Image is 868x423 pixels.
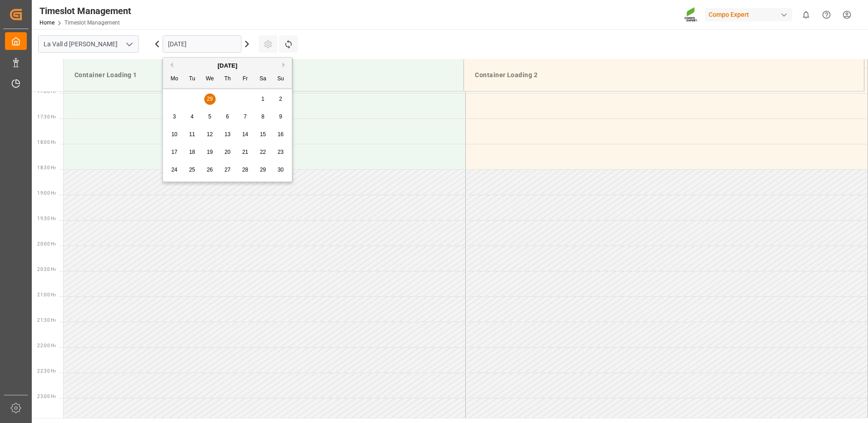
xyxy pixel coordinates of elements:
[37,318,56,323] span: 21:30 Hr
[168,62,173,68] button: Previous Month
[222,147,233,158] div: Choose Thursday, November 20th, 2025
[282,62,288,68] button: Next Month
[224,149,230,155] span: 20
[207,131,212,138] span: 12
[705,8,792,21] div: Compo Expert
[277,149,283,155] span: 23
[163,61,292,70] div: [DATE]
[275,129,286,140] div: Choose Sunday, November 16th, 2025
[257,74,269,85] div: Sa
[257,111,269,123] div: Choose Saturday, November 8th, 2025
[816,5,837,25] button: Help Center
[163,35,242,53] input: DD.MM.YYYY
[37,191,56,196] span: 19:00 Hr
[240,147,251,158] div: Choose Friday, November 21st, 2025
[275,93,286,105] div: Choose Sunday, November 2nd, 2025
[222,164,233,176] div: Choose Thursday, November 27th, 2025
[207,149,212,155] span: 19
[39,20,54,26] a: Home
[37,267,56,272] span: 20:30 Hr
[260,149,266,155] span: 22
[37,140,56,145] span: 18:00 Hr
[169,111,180,123] div: Choose Monday, November 3rd, 2025
[208,113,212,120] span: 5
[189,149,195,155] span: 18
[204,164,216,176] div: Choose Wednesday, November 26th, 2025
[240,129,251,140] div: Choose Friday, November 14th, 2025
[37,369,56,374] span: 22:30 Hr
[187,147,198,158] div: Choose Tuesday, November 18th, 2025
[222,74,233,85] div: Th
[37,343,56,348] span: 22:00 Hr
[204,129,216,140] div: Choose Wednesday, November 12th, 2025
[166,90,290,179] div: month 2025-11
[260,131,266,138] span: 15
[257,164,269,176] div: Choose Saturday, November 29th, 2025
[275,74,286,85] div: Su
[204,111,216,123] div: Choose Wednesday, November 5th, 2025
[37,394,56,399] span: 23:00 Hr
[261,113,265,120] span: 8
[222,129,233,140] div: Choose Thursday, November 13th, 2025
[189,131,195,138] span: 11
[37,292,56,297] span: 21:00 Hr
[207,167,212,173] span: 26
[171,131,177,138] span: 10
[38,35,139,53] input: Type to search/select
[187,74,198,85] div: Tu
[275,111,286,123] div: Choose Sunday, November 9th, 2025
[277,167,283,173] span: 30
[169,147,180,158] div: Choose Monday, November 17th, 2025
[684,7,699,23] img: Screenshot%202023-09-29%20at%2010.02.21.png_1712312052.png
[226,113,229,120] span: 6
[224,131,230,138] span: 13
[171,149,177,155] span: 17
[257,147,269,158] div: Choose Saturday, November 22nd, 2025
[171,167,177,173] span: 24
[275,164,286,176] div: Choose Sunday, November 30th, 2025
[189,167,195,173] span: 25
[279,96,282,102] span: 2
[191,113,194,120] span: 4
[242,131,248,138] span: 14
[240,74,251,85] div: Fr
[122,37,136,51] button: open menu
[169,164,180,176] div: Choose Monday, November 24th, 2025
[244,113,247,120] span: 7
[242,167,248,173] span: 28
[173,113,176,120] span: 3
[169,129,180,140] div: Choose Monday, November 10th, 2025
[187,111,198,123] div: Choose Tuesday, November 4th, 2025
[187,129,198,140] div: Choose Tuesday, November 11th, 2025
[242,149,248,155] span: 21
[279,113,282,120] span: 9
[796,5,816,25] button: show 0 new notifications
[277,131,283,138] span: 16
[37,241,56,246] span: 20:00 Hr
[261,96,265,102] span: 1
[37,114,56,119] span: 17:30 Hr
[224,167,230,173] span: 27
[71,67,456,84] div: Container Loading 1
[705,6,796,23] button: Compo Expert
[257,129,269,140] div: Choose Saturday, November 15th, 2025
[169,74,180,85] div: Mo
[240,164,251,176] div: Choose Friday, November 28th, 2025
[471,67,857,84] div: Container Loading 2
[187,164,198,176] div: Choose Tuesday, November 25th, 2025
[39,4,131,18] div: Timeslot Management
[222,111,233,123] div: Choose Thursday, November 6th, 2025
[275,147,286,158] div: Choose Sunday, November 23rd, 2025
[240,111,251,123] div: Choose Friday, November 7th, 2025
[260,167,266,173] span: 29
[204,74,216,85] div: We
[204,147,216,158] div: Choose Wednesday, November 19th, 2025
[37,216,56,221] span: 19:30 Hr
[257,93,269,105] div: Choose Saturday, November 1st, 2025
[37,165,56,170] span: 18:30 Hr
